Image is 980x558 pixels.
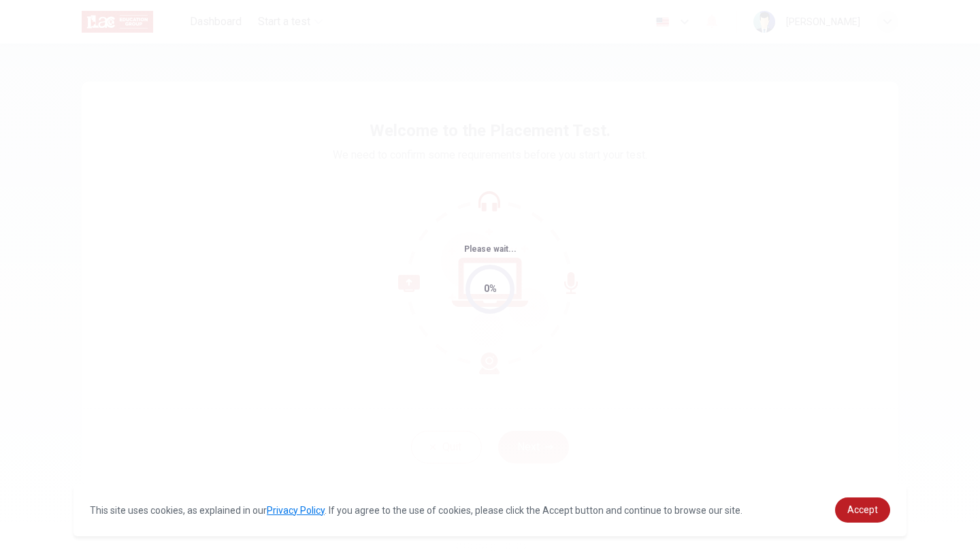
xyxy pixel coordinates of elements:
[847,504,878,515] span: Accept
[267,505,325,516] a: Privacy Policy
[90,505,742,516] span: This site uses cookies, as explained in our . If you agree to the use of cookies, please click th...
[464,244,517,254] span: Please wait...
[835,497,890,523] a: dismiss cookie message
[73,484,906,536] div: cookieconsent
[484,281,497,297] div: 0%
